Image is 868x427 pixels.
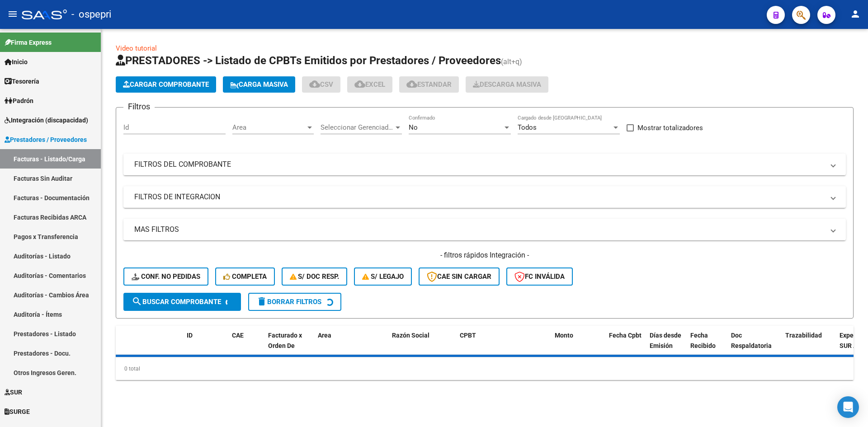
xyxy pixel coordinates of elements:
[456,326,551,366] datatable-header-cell: CPBT
[466,76,548,93] button: Descarga Masiva
[5,407,30,417] span: SURGE
[264,326,314,366] datatable-header-cell: Facturado x Orden De
[123,267,208,286] button: Conf. no pedidas
[388,326,456,366] datatable-header-cell: Razón Social
[116,76,216,93] button: Cargar Comprobante
[406,80,452,89] span: Estandar
[282,267,348,286] button: S/ Doc Resp.
[605,326,646,366] datatable-header-cell: Fecha Cpbt
[731,332,772,349] span: Doc Respaldatoria
[183,326,228,366] datatable-header-cell: ID
[555,332,573,339] span: Monto
[354,79,365,89] mat-icon: cloud_download
[5,96,33,106] span: Padrón
[392,332,429,339] span: Razón Social
[785,332,822,339] span: Trazabilidad
[116,54,501,67] span: PRESTADORES -> Listado de CPBTs Emitidos por Prestadores / Proveedores
[132,272,200,281] span: Conf. no pedidas
[687,326,727,366] datatable-header-cell: Fecha Recibido
[5,38,52,47] span: Firma Express
[466,76,548,93] app-download-masive: Descarga masiva de comprobantes (adjuntos)
[354,80,385,89] span: EXCEL
[501,57,522,66] span: (alt+q)
[837,396,859,418] div: Open Intercom Messenger
[116,357,854,380] div: 0 total
[460,332,476,339] span: CPBT
[230,80,288,89] span: Carga Masiva
[690,332,716,349] span: Fecha Recibido
[727,326,782,366] datatable-header-cell: Doc Respaldatoria
[132,296,142,307] mat-icon: search
[123,186,846,208] mat-expansion-panel-header: FILTROS DE INTEGRACION
[850,9,861,19] mat-icon: person
[290,272,340,281] span: S/ Doc Resp.
[5,57,28,67] span: Inicio
[223,76,295,93] button: Carga Masiva
[650,332,681,349] span: Días desde Emisión
[232,332,244,339] span: CAE
[646,326,687,366] datatable-header-cell: Días desde Emisión
[123,250,846,260] h4: - filtros rápidos Integración -
[256,296,267,307] mat-icon: delete
[347,76,392,93] button: EXCEL
[134,192,824,202] mat-panel-title: FILTROS DE INTEGRACION
[473,80,541,89] span: Descarga Masiva
[409,123,418,131] span: No
[782,326,836,366] datatable-header-cell: Trazabilidad
[116,44,157,52] a: Video tutorial
[123,219,846,240] mat-expansion-panel-header: MAS FILTROS
[399,76,459,93] button: Estandar
[5,76,39,86] span: Tesorería
[609,332,642,339] span: Fecha Cpbt
[314,326,375,366] datatable-header-cell: Area
[321,123,394,131] span: Seleccionar Gerenciador
[518,123,537,131] span: Todos
[514,272,565,281] span: FC Inválida
[406,79,417,89] mat-icon: cloud_download
[223,272,267,281] span: Completa
[123,154,846,175] mat-expansion-panel-header: FILTROS DEL COMPROBANTE
[71,5,111,24] span: - ospepri
[123,100,155,113] h3: Filtros
[268,332,302,349] span: Facturado x Orden De
[506,267,573,286] button: FC Inválida
[7,9,18,19] mat-icon: menu
[427,272,491,281] span: CAE SIN CARGAR
[256,298,321,306] span: Borrar Filtros
[309,79,320,89] mat-icon: cloud_download
[309,80,333,89] span: CSV
[5,387,22,397] span: SUR
[232,123,306,131] span: Area
[419,267,500,286] button: CAE SIN CARGAR
[123,80,209,89] span: Cargar Comprobante
[318,332,331,339] span: Area
[134,160,824,169] mat-panel-title: FILTROS DEL COMPROBANTE
[362,272,404,281] span: S/ legajo
[551,326,605,366] datatable-header-cell: Monto
[248,293,341,311] button: Borrar Filtros
[5,135,87,145] span: Prestadores / Proveedores
[302,76,340,93] button: CSV
[354,267,412,286] button: S/ legajo
[215,267,275,286] button: Completa
[187,332,193,339] span: ID
[228,326,264,366] datatable-header-cell: CAE
[637,122,703,133] span: Mostrar totalizadores
[123,293,241,311] button: Buscar Comprobante
[132,298,221,306] span: Buscar Comprobante
[134,225,824,235] mat-panel-title: MAS FILTROS
[5,115,88,125] span: Integración (discapacidad)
